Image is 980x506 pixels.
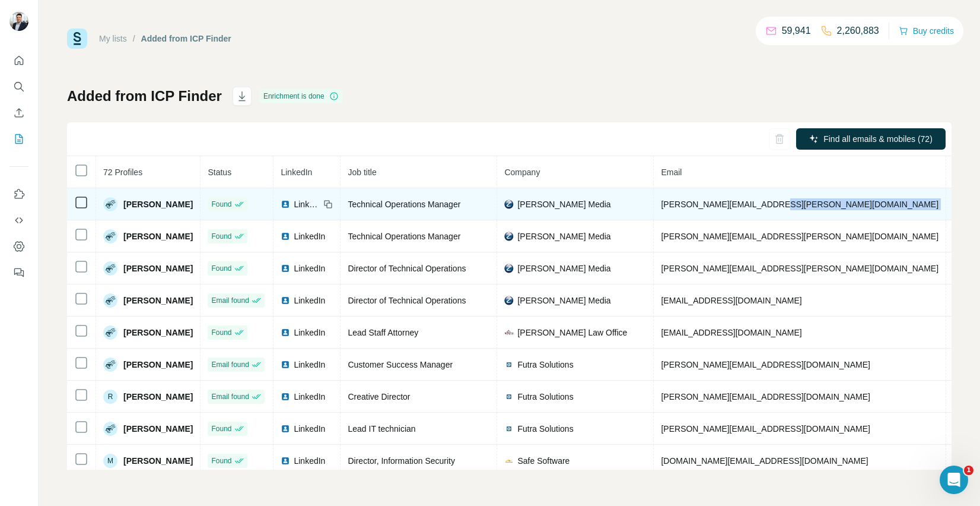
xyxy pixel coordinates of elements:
[281,360,290,369] img: LinkedIn logo
[504,360,514,369] img: company-logo
[517,455,569,467] span: Safe Software
[260,89,342,103] div: Enrichment is done
[103,422,117,436] img: Avatar
[103,325,117,340] img: Avatar
[103,358,117,372] img: Avatar
[504,296,514,305] img: company-logo
[123,455,193,467] span: [PERSON_NAME]
[141,33,231,45] div: Added from ICP Finder
[103,197,117,211] img: Avatar
[281,424,290,434] img: LinkedIn logo
[661,296,801,305] span: [EMAIL_ADDRESS][DOMAIN_NAME]
[123,423,193,435] span: [PERSON_NAME]
[517,391,573,403] span: Futra Solutions
[103,167,142,177] span: 72 Profiles
[504,424,514,434] img: company-logo
[348,360,453,369] span: Customer Success Manager
[661,424,870,434] span: [PERSON_NAME][EMAIL_ADDRESS][DOMAIN_NAME]
[67,29,87,49] img: Surfe Logo
[517,198,610,210] span: [PERSON_NAME] Media
[348,232,460,241] span: Technical Operations Manager
[123,198,193,210] span: [PERSON_NAME]
[348,392,410,401] span: Creative Director
[67,87,222,106] h1: Added from ICP Finder
[103,229,117,243] img: Avatar
[294,391,325,403] span: LinkedIn
[9,184,28,205] button: Use Surfe on LinkedIn
[9,50,28,71] button: Quick start
[123,327,193,339] span: [PERSON_NAME]
[294,455,325,467] span: LinkedIn
[281,456,290,466] img: LinkedIn logo
[208,167,231,177] span: Status
[9,76,28,97] button: Search
[661,167,682,177] span: Email
[348,200,460,209] span: Technical Operations Manager
[9,102,28,124] button: Enrich CSV
[294,423,325,435] span: LinkedIn
[211,295,249,306] span: Email found
[661,456,868,466] span: [DOMAIN_NAME][EMAIL_ADDRESS][DOMAIN_NAME]
[823,133,933,145] span: Find all emails & mobiles (72)
[281,328,290,337] img: LinkedIn logo
[211,327,231,338] span: Found
[782,24,811,38] p: 59,941
[9,12,28,31] img: Avatar
[504,456,514,466] img: company-logo
[348,456,455,466] span: Director, Information Security
[281,232,290,241] img: LinkedIn logo
[103,454,117,468] div: M
[940,466,968,494] iframe: Intercom live chat
[348,167,376,177] span: Job title
[504,264,514,273] img: company-logo
[103,293,117,308] img: Avatar
[211,359,249,370] span: Email found
[103,390,117,404] div: R
[661,328,801,337] span: [EMAIL_ADDRESS][DOMAIN_NAME]
[294,198,320,210] span: LinkedIn
[661,392,870,401] span: [PERSON_NAME][EMAIL_ADDRESS][DOMAIN_NAME]
[517,295,610,306] span: [PERSON_NAME] Media
[504,200,514,209] img: company-logo
[899,23,954,39] button: Buy credits
[211,231,231,242] span: Found
[517,230,610,242] span: [PERSON_NAME] Media
[281,200,290,209] img: LinkedIn logo
[9,262,28,283] button: Feedback
[294,263,325,274] span: LinkedIn
[211,199,231,210] span: Found
[123,230,193,242] span: [PERSON_NAME]
[348,264,466,273] span: Director of Technical Operations
[796,128,946,150] button: Find all emails & mobiles (72)
[661,232,938,241] span: [PERSON_NAME][EMAIL_ADDRESS][PERSON_NAME][DOMAIN_NAME]
[348,424,415,434] span: Lead IT technician
[517,263,610,274] span: [PERSON_NAME] Media
[211,391,249,402] span: Email found
[281,264,290,273] img: LinkedIn logo
[9,236,28,257] button: Dashboard
[294,327,325,339] span: LinkedIn
[504,328,514,337] img: company-logo
[517,423,573,435] span: Futra Solutions
[211,423,231,434] span: Found
[661,264,938,273] span: [PERSON_NAME][EMAIL_ADDRESS][PERSON_NAME][DOMAIN_NAME]
[964,466,973,475] span: 1
[661,200,938,209] span: [PERSON_NAME][EMAIL_ADDRESS][PERSON_NAME][DOMAIN_NAME]
[504,167,540,177] span: Company
[123,391,193,403] span: [PERSON_NAME]
[294,359,325,371] span: LinkedIn
[294,295,325,306] span: LinkedIn
[517,359,573,371] span: Futra Solutions
[294,230,325,242] span: LinkedIn
[281,392,290,401] img: LinkedIn logo
[123,295,193,306] span: [PERSON_NAME]
[99,34,127,43] a: My lists
[9,128,28,150] button: My lists
[9,210,28,231] button: Use Surfe API
[348,296,466,305] span: Director of Technical Operations
[123,359,193,371] span: [PERSON_NAME]
[211,263,231,274] span: Found
[133,33,135,45] li: /
[281,296,290,305] img: LinkedIn logo
[504,392,514,401] img: company-logo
